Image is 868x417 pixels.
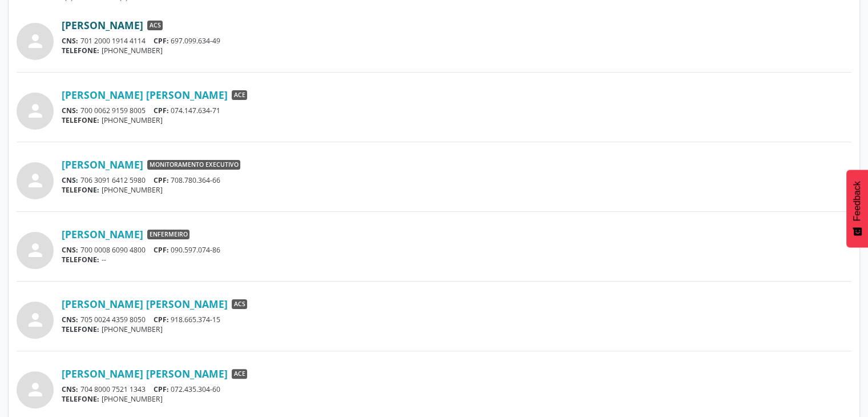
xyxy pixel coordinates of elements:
[62,315,851,324] div: 705 0024 4359 8050 918.665.374-15
[62,36,851,46] div: 701 2000 1914 4114 697.099.634-49
[62,367,228,380] a: [PERSON_NAME] [PERSON_NAME]
[62,106,851,115] div: 700 0062 9159 8005 074.147.634-71
[154,36,169,46] span: CPF:
[62,324,99,334] span: TELEFONE:
[25,240,46,260] i: person
[147,21,163,31] span: ACS
[25,31,46,51] i: person
[62,115,99,125] span: TELEFONE:
[232,369,247,379] span: ACE
[62,245,78,255] span: CNS:
[147,160,240,170] span: Monitoramento Executivo
[62,89,228,101] a: [PERSON_NAME] [PERSON_NAME]
[62,19,143,31] a: [PERSON_NAME]
[154,315,169,324] span: CPF:
[62,384,78,394] span: CNS:
[62,175,78,185] span: CNS:
[25,379,46,400] i: person
[232,299,247,310] span: ACS
[852,181,862,221] span: Feedback
[62,298,228,310] a: [PERSON_NAME] [PERSON_NAME]
[62,106,78,115] span: CNS:
[62,255,99,264] span: TELEFONE:
[62,46,851,55] div: [PHONE_NUMBER]
[25,101,46,121] i: person
[62,394,99,404] span: TELEFONE:
[147,230,189,240] span: Enfermeiro
[62,228,143,240] a: [PERSON_NAME]
[846,170,868,247] button: Feedback - Mostrar pesquisa
[62,185,99,195] span: TELEFONE:
[62,175,851,185] div: 706 3091 6412 5980 708.780.364-66
[62,185,851,195] div: [PHONE_NUMBER]
[154,106,169,115] span: CPF:
[62,36,78,46] span: CNS:
[25,170,46,191] i: person
[154,245,169,255] span: CPF:
[154,175,169,185] span: CPF:
[62,324,851,334] div: [PHONE_NUMBER]
[62,394,851,404] div: [PHONE_NUMBER]
[62,158,143,171] a: [PERSON_NAME]
[62,384,851,394] div: 704 8000 7521 1343 072.435.304-60
[62,245,851,255] div: 700 0008 6090 4800 090.597.074-86
[62,315,78,324] span: CNS:
[62,115,851,125] div: [PHONE_NUMBER]
[25,310,46,330] i: person
[62,46,99,55] span: TELEFONE:
[232,90,247,101] span: ACE
[154,384,169,394] span: CPF:
[62,255,851,264] div: --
